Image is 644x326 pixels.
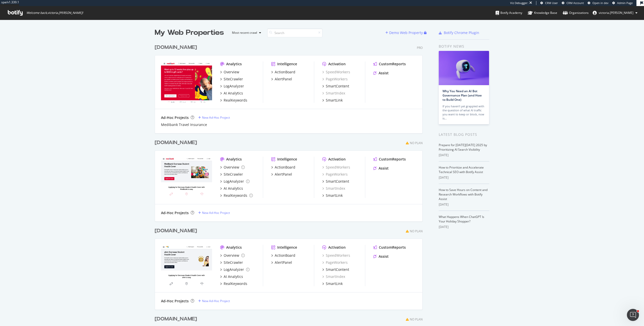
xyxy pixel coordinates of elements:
[220,186,243,191] a: AI Analytics
[373,71,389,76] a: Assist
[326,281,343,286] div: SmartLink
[563,6,589,20] a: Organizations
[444,30,479,35] div: Botify Chrome Plugin
[439,30,479,35] a: Botify Chrome Plugin
[322,98,343,103] a: SmartLink
[322,70,350,75] a: SpeedWorkers
[224,98,247,103] div: RealKeywords
[232,31,257,34] div: Most recent crawl
[322,179,349,184] a: SmartContent
[379,245,406,250] div: CustomReports
[385,29,424,37] button: Demo Web Property
[326,84,349,89] div: SmartContent
[385,30,424,35] a: Demo Web Property
[202,299,230,303] div: New Ad-Hoc Project
[271,165,295,170] a: ActionBoard
[322,253,350,258] div: SpeedWorkers
[224,84,244,89] div: LogAnalyzer
[226,245,242,250] div: Analytics
[322,267,349,272] a: SmartContent
[545,1,558,5] span: CRM User
[277,157,297,162] div: Intelligence
[275,77,292,82] div: AlertPanel
[224,281,247,286] div: RealKeywords
[373,157,406,162] a: CustomReports
[322,91,345,96] a: SmartIndex
[379,61,406,67] div: CustomReports
[228,29,263,37] button: Most recent crawl
[322,77,348,82] a: PageWorkers
[220,253,245,258] a: Overview
[275,70,295,75] div: ActionBoard
[220,84,244,89] a: LogAnalyzer
[224,253,239,258] div: Overview
[540,1,558,5] a: CRM User
[496,6,522,20] a: Botify Academy
[26,11,83,15] span: Welcome back, victoria.[PERSON_NAME] !
[155,44,197,51] div: [DOMAIN_NAME]
[439,175,489,180] div: [DATE]
[161,210,189,215] div: Ad-Hoc Projects
[322,165,350,170] a: SpeedWorkers
[220,91,243,96] a: AI Analytics
[224,260,243,265] div: SiteCrawler
[155,315,197,323] div: [DOMAIN_NAME]
[373,254,389,259] a: Assist
[271,260,292,265] a: AlertPanel
[326,267,349,272] div: SmartContent
[439,225,489,229] div: [DATE]
[277,61,297,67] div: Intelligence
[592,1,609,5] span: Open in dev
[275,165,295,170] div: ActionBoard
[599,11,633,15] span: victoria.wong
[220,172,243,177] a: SiteCrawler
[220,274,243,279] a: AI Analytics
[224,186,243,191] div: AI Analytics
[226,61,242,67] div: Analytics
[326,179,349,184] div: SmartContent
[379,157,406,162] div: CustomReports
[155,44,199,51] a: [DOMAIN_NAME]
[271,77,292,82] a: AlertPanel
[322,274,345,279] a: SmartIndex
[220,70,239,75] a: Overview
[161,157,212,198] img: Medibankoshc.com.au
[612,1,633,5] a: Admin Page
[224,91,243,96] div: AI Analytics
[439,202,489,207] div: [DATE]
[510,1,528,5] div: Viz Debugger:
[328,61,346,67] div: Activation
[496,10,522,15] div: Botify Academy
[155,139,197,146] div: [DOMAIN_NAME]
[224,77,243,82] div: SiteCrawler
[563,10,589,15] div: Organizations
[224,179,244,184] div: LogAnalyzer
[322,281,343,286] a: SmartLink
[567,1,584,5] span: CRM Account
[161,115,189,120] div: Ad-Hoc Projects
[271,253,295,258] a: ActionBoard
[439,215,484,223] a: What Happens When ChatGPT Is Your Holiday Shopper?
[275,260,292,265] div: AlertPanel
[627,309,639,321] iframe: Intercom live chat
[326,193,343,198] div: SmartLink
[220,179,250,184] a: LogAnalyzer
[224,193,247,198] div: RealKeywords
[617,1,633,5] span: Admin Page
[161,61,212,102] img: Medibank.com.au
[322,193,343,198] a: SmartLink
[220,98,247,103] a: RealKeywords
[322,186,345,191] a: SmartIndex
[439,44,489,49] div: Botify news
[226,157,242,162] div: Analytics
[439,165,484,174] a: How to Prioritize and Accelerate Technical SEO with Botify Assist
[589,9,641,17] button: victoria.[PERSON_NAME]
[373,166,389,171] a: Assist
[275,253,295,258] div: ActionBoard
[322,260,348,265] a: PageWorkers
[220,165,245,170] a: Overview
